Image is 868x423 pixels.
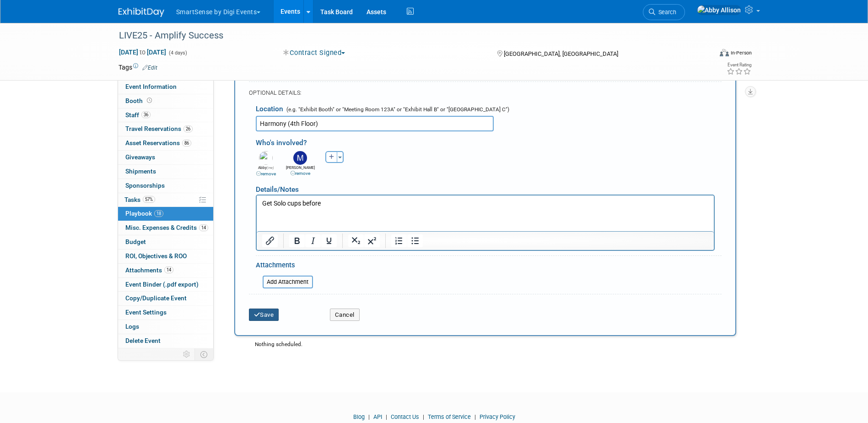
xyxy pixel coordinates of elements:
span: 36 [141,111,151,118]
div: In-Person [730,49,752,56]
span: Budget [125,238,146,245]
div: Abby [251,165,281,177]
span: Misc. Expenses & Credits [125,224,208,231]
a: Shipments [118,165,213,179]
span: Staff [125,111,151,119]
span: Event Settings [125,309,167,316]
a: Event Binder (.pdf export) [118,278,213,292]
span: Travel Reservations [125,125,193,132]
a: Staff36 [118,108,213,122]
button: Italic [305,234,321,247]
div: Event Format [658,48,752,61]
span: [DATE] [DATE] [119,48,167,56]
button: Bold [289,234,305,247]
a: Booth [118,94,213,108]
a: Attachments14 [118,264,213,277]
a: remove [291,171,310,176]
button: Superscript [364,234,380,247]
button: Cancel [330,309,360,321]
a: API [373,413,382,420]
span: (e.g. "Exhibit Booth" or "Meeting Room 123A" or "Exhibit Hall B" or "[GEOGRAPHIC_DATA] C") [285,106,509,113]
span: | [472,413,478,420]
a: Giveaways [118,151,213,164]
td: Toggle Event Tabs [194,348,213,360]
a: Tasks57% [118,193,213,207]
div: Event Rating [727,63,751,67]
a: Playbook18 [118,207,213,221]
span: Event Binder (.pdf export) [125,281,199,288]
a: Search [643,4,685,20]
td: Tags [119,63,157,72]
span: | [366,413,372,420]
img: Format-Inperson.png [720,49,729,56]
span: Copy/Duplicate Event [125,294,187,302]
span: 14 [199,224,208,231]
a: remove [256,171,276,176]
span: ROI, Objectives & ROO [125,252,187,260]
img: ExhibitDay [119,8,164,17]
span: 14 [164,266,173,273]
span: Sponsorships [125,182,165,189]
a: Event Settings [118,306,213,320]
span: Logs [125,323,139,330]
button: Insert/edit link [262,234,278,247]
button: Numbered list [391,234,407,247]
a: Event Information [118,80,213,94]
div: LIVE25 - Amplify Success [116,27,698,44]
a: Contact Us [391,413,419,420]
span: Attachments [125,266,173,274]
span: Giveaways [125,153,155,161]
span: Booth not reserved yet [145,97,154,104]
a: Logs [118,320,213,334]
a: Budget [118,235,213,249]
img: M.jpg [293,151,307,165]
span: Tasks [124,196,155,203]
button: Bullet list [407,234,423,247]
div: Attachments [256,260,313,272]
button: Underline [321,234,337,247]
div: Details/Notes [256,178,715,195]
span: Delete Event [125,337,161,344]
span: Shipments [125,168,156,175]
a: Travel Reservations26 [118,122,213,136]
button: Contract Signed [280,48,349,58]
span: 18 [154,210,163,217]
span: Search [655,9,676,16]
a: Terms of Service [428,413,471,420]
a: Privacy Policy [480,413,515,420]
td: Personalize Event Tab Strip [179,348,195,360]
span: | [383,413,389,420]
span: 57% [143,196,155,203]
span: 86 [182,140,191,146]
span: Asset Reservations [125,139,191,146]
span: | [421,413,426,420]
a: Edit [142,65,157,71]
a: ROI, Objectives & ROO [118,249,213,263]
span: Booth [125,97,154,104]
span: Playbook [125,210,163,217]
span: (4 days) [168,50,187,56]
span: (me) [267,166,274,170]
span: [GEOGRAPHIC_DATA], [GEOGRAPHIC_DATA] [504,50,618,57]
button: Save [249,309,279,321]
div: Who's involved? [256,134,722,149]
a: Copy/Duplicate Event [118,292,213,305]
a: Sponsorships [118,179,213,193]
span: Event Information [125,83,177,90]
a: Blog [353,413,365,420]
span: Location [256,105,283,113]
span: to [138,49,147,56]
button: Subscript [348,234,364,247]
a: Asset Reservations86 [118,136,213,150]
a: Delete Event [118,334,213,348]
span: 26 [183,125,193,132]
div: OPTIONAL DETAILS: [249,89,722,97]
a: Misc. Expenses & Credits14 [118,221,213,235]
div: Nothing scheduled. [227,341,743,357]
div: [PERSON_NAME] [286,165,315,177]
iframe: Rich Text Area [257,195,714,231]
img: Abby Allison [697,5,741,15]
